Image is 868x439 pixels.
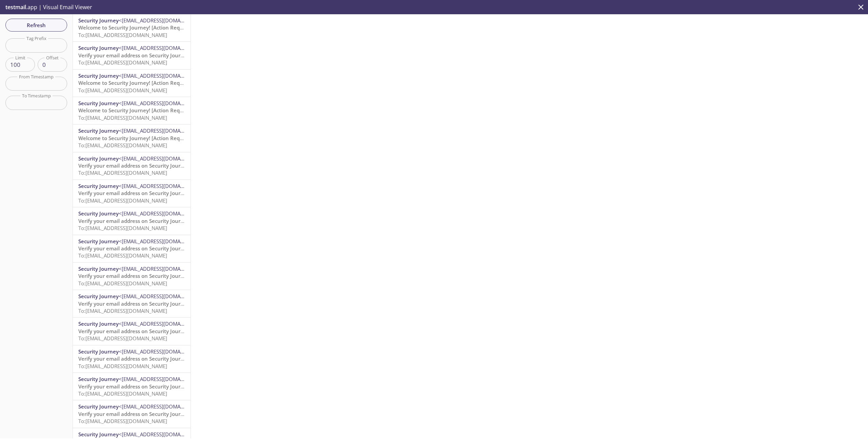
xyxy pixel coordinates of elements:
[119,265,206,272] span: <[EMAIL_ADDRESS][DOMAIN_NAME]>
[73,263,191,290] div: Security Journey<[EMAIL_ADDRESS][DOMAIN_NAME]>Verify your email address on Security JourneyTo:[EM...
[78,348,119,355] span: Security Journey
[73,400,191,427] div: Security Journey<[EMAIL_ADDRESS][DOMAIN_NAME]>Verify your email address on Security JourneyTo:[EM...
[78,155,119,162] span: Security Journey
[73,70,191,97] div: Security Journey<[EMAIL_ADDRESS][DOMAIN_NAME]>Welcome to Security Journey! [Action Required]To:[E...
[78,24,194,31] span: Welcome to Security Journey! [Action Required]
[78,210,119,217] span: Security Journey
[78,418,167,424] span: To: [EMAIL_ADDRESS][DOMAIN_NAME]
[78,79,194,86] span: Welcome to Security Journey! [Action Required]
[119,17,206,24] span: <[EMAIL_ADDRESS][DOMAIN_NAME]>
[78,59,167,66] span: To: [EMAIL_ADDRESS][DOMAIN_NAME]
[73,97,191,124] div: Security Journey<[EMAIL_ADDRESS][DOMAIN_NAME]>Welcome to Security Journey! [Action Required]To:[E...
[73,180,191,207] div: Security Journey<[EMAIL_ADDRESS][DOMAIN_NAME]>Verify your email address on Security JourneyTo:[EM...
[119,431,206,438] span: <[EMAIL_ADDRESS][DOMAIN_NAME]>
[119,376,206,382] span: <[EMAIL_ADDRESS][DOMAIN_NAME]>
[119,183,206,189] span: <[EMAIL_ADDRESS][DOMAIN_NAME]>
[119,44,206,51] span: <[EMAIL_ADDRESS][DOMAIN_NAME]>
[78,245,190,252] span: Verify your email address on Security Journey
[78,127,119,134] span: Security Journey
[78,114,167,121] span: To: [EMAIL_ADDRESS][DOMAIN_NAME]
[119,72,206,79] span: <[EMAIL_ADDRESS][DOMAIN_NAME]>
[78,272,190,279] span: Verify your email address on Security Journey
[78,238,119,245] span: Security Journey
[78,183,119,189] span: Security Journey
[78,403,119,410] span: Security Journey
[73,318,191,345] div: Security Journey<[EMAIL_ADDRESS][DOMAIN_NAME]>Verify your email address on Security JourneyTo:[EM...
[73,345,191,373] div: Security Journey<[EMAIL_ADDRESS][DOMAIN_NAME]>Verify your email address on Security JourneyTo:[EM...
[73,207,191,234] div: Security Journey<[EMAIL_ADDRESS][DOMAIN_NAME]>Verify your email address on Security JourneyTo:[EM...
[73,152,191,179] div: Security Journey<[EMAIL_ADDRESS][DOMAIN_NAME]>Verify your email address on Security JourneyTo:[EM...
[78,390,167,397] span: To: [EMAIL_ADDRESS][DOMAIN_NAME]
[78,87,167,94] span: To: [EMAIL_ADDRESS][DOMAIN_NAME]
[78,169,167,176] span: To: [EMAIL_ADDRESS][DOMAIN_NAME]
[119,293,206,300] span: <[EMAIL_ADDRESS][DOMAIN_NAME]>
[73,125,191,152] div: Security Journey<[EMAIL_ADDRESS][DOMAIN_NAME]>Welcome to Security Journey! [Action Required]To:[E...
[78,320,119,327] span: Security Journey
[119,155,206,162] span: <[EMAIL_ADDRESS][DOMAIN_NAME]>
[78,197,167,204] span: To: [EMAIL_ADDRESS][DOMAIN_NAME]
[78,17,119,24] span: Security Journey
[78,335,167,342] span: To: [EMAIL_ADDRESS][DOMAIN_NAME]
[78,44,119,51] span: Security Journey
[78,142,167,149] span: To: [EMAIL_ADDRESS][DOMAIN_NAME]
[11,21,62,30] span: Refresh
[78,252,167,259] span: To: [EMAIL_ADDRESS][DOMAIN_NAME]
[78,293,119,300] span: Security Journey
[78,355,190,362] span: Verify your email address on Security Journey
[78,107,194,114] span: Welcome to Security Journey! [Action Required]
[78,411,190,417] span: Verify your email address on Security Journey
[78,363,167,369] span: To: [EMAIL_ADDRESS][DOMAIN_NAME]
[78,307,167,314] span: To: [EMAIL_ADDRESS][DOMAIN_NAME]
[73,235,191,262] div: Security Journey<[EMAIL_ADDRESS][DOMAIN_NAME]>Verify your email address on Security JourneyTo:[EM...
[119,100,206,107] span: <[EMAIL_ADDRESS][DOMAIN_NAME]>
[119,238,206,245] span: <[EMAIL_ADDRESS][DOMAIN_NAME]>
[73,290,191,317] div: Security Journey<[EMAIL_ADDRESS][DOMAIN_NAME]>Verify your email address on Security JourneyTo:[EM...
[78,190,190,196] span: Verify your email address on Security Journey
[119,403,206,410] span: <[EMAIL_ADDRESS][DOMAIN_NAME]>
[73,42,191,69] div: Security Journey<[EMAIL_ADDRESS][DOMAIN_NAME]>Verify your email address on Security JourneyTo:[EM...
[73,14,191,41] div: Security Journey<[EMAIL_ADDRESS][DOMAIN_NAME]>Welcome to Security Journey! [Action Required]To:[E...
[78,162,190,169] span: Verify your email address on Security Journey
[78,135,194,141] span: Welcome to Security Journey! [Action Required]
[119,210,206,217] span: <[EMAIL_ADDRESS][DOMAIN_NAME]>
[78,100,119,107] span: Security Journey
[78,225,167,231] span: To: [EMAIL_ADDRESS][DOMAIN_NAME]
[5,19,67,32] button: Refresh
[78,280,167,287] span: To: [EMAIL_ADDRESS][DOMAIN_NAME]
[78,72,119,79] span: Security Journey
[119,127,206,134] span: <[EMAIL_ADDRESS][DOMAIN_NAME]>
[78,265,119,272] span: Security Journey
[78,52,190,59] span: Verify your email address on Security Journey
[5,3,26,11] span: testmail
[78,32,167,38] span: To: [EMAIL_ADDRESS][DOMAIN_NAME]
[73,373,191,400] div: Security Journey<[EMAIL_ADDRESS][DOMAIN_NAME]>Verify your email address on Security JourneyTo:[EM...
[78,328,190,335] span: Verify your email address on Security Journey
[78,217,190,224] span: Verify your email address on Security Journey
[78,300,190,307] span: Verify your email address on Security Journey
[119,320,206,327] span: <[EMAIL_ADDRESS][DOMAIN_NAME]>
[78,376,119,382] span: Security Journey
[119,348,206,355] span: <[EMAIL_ADDRESS][DOMAIN_NAME]>
[78,383,190,390] span: Verify your email address on Security Journey
[78,431,119,438] span: Security Journey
